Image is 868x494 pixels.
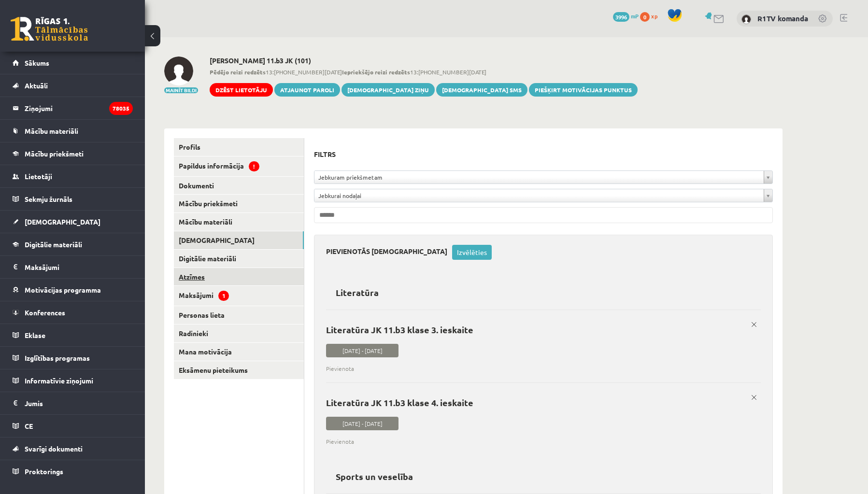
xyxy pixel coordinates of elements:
[274,83,340,97] a: Atjaunot paroli
[326,397,754,408] p: Literatūra JK 11.b3 klase 4. ieskaite
[13,347,133,369] a: Izglītības programas
[529,83,638,97] a: Piešķirt motivācijas punktus
[13,188,133,210] a: Sekmju žurnāls
[25,172,52,181] span: Lietotāji
[747,391,761,404] a: x
[25,422,33,430] span: CE
[25,399,43,408] span: Jumis
[326,465,423,488] h2: Sports un veselība
[174,286,304,306] a: Maksājumi1
[747,318,761,331] a: x
[25,467,63,476] span: Proktorings
[25,81,48,90] span: Aktuāli
[326,437,754,446] span: Pievienota
[318,189,760,202] span: Jebkurai nodaļai
[218,291,229,301] span: 1
[13,415,133,437] a: CE
[436,83,527,97] a: [DEMOGRAPHIC_DATA] SMS
[326,417,398,430] span: [DATE] - [DATE]
[326,245,452,255] h3: Pievienotās [DEMOGRAPHIC_DATA]
[326,364,754,373] span: Pievienota
[757,14,808,23] a: R1TV komanda
[174,213,304,231] a: Mācību materiāli
[13,324,133,346] a: Eklase
[741,14,751,24] img: R1TV komanda
[13,256,133,278] a: Maksājumi
[164,87,198,93] button: Mainīt bildi
[318,171,760,183] span: Jebkuram priekšmetam
[613,12,639,20] a: 3996 mP
[174,156,304,176] a: Papildus informācija!
[25,331,45,339] span: Eklase
[452,245,492,260] a: Izvēlēties
[13,211,133,233] a: [DEMOGRAPHIC_DATA]
[13,120,133,142] a: Mācību materiāli
[13,438,133,460] a: Svarīgi dokumenti
[25,353,90,362] span: Izglītības programas
[174,361,304,379] a: Eksāmenu pieteikums
[174,231,304,249] a: [DEMOGRAPHIC_DATA]
[326,281,388,304] h2: Literatūra
[342,83,435,97] a: [DEMOGRAPHIC_DATA] ziņu
[25,195,72,203] span: Sekmju žurnāls
[326,344,398,357] span: [DATE] - [DATE]
[13,301,133,324] a: Konferences
[174,325,304,342] a: Radinieki
[25,285,101,294] span: Motivācijas programma
[249,161,259,171] span: !
[174,250,304,268] a: Digitālie materiāli
[651,12,657,20] span: xp
[25,444,83,453] span: Svarīgi dokumenti
[613,12,629,22] span: 3996
[174,306,304,324] a: Personas lieta
[640,12,650,22] span: 0
[314,148,761,161] h3: Filtrs
[25,308,65,317] span: Konferences
[174,195,304,212] a: Mācību priekšmeti
[13,142,133,165] a: Mācību priekšmeti
[25,127,78,135] span: Mācību materiāli
[13,52,133,74] a: Sākums
[13,369,133,392] a: Informatīvie ziņojumi
[13,74,133,97] a: Aktuāli
[13,97,133,119] a: Ziņojumi78035
[25,376,93,385] span: Informatīvie ziņojumi
[13,233,133,255] a: Digitālie materiāli
[210,68,266,76] b: Pēdējo reizi redzēts
[164,56,193,85] img: Līga Pešika
[25,240,82,249] span: Digitālie materiāli
[13,392,133,414] a: Jumis
[210,56,638,65] h2: [PERSON_NAME] 11.b3 JK (101)
[109,102,133,115] i: 78035
[13,460,133,482] a: Proktorings
[342,68,410,76] b: Iepriekšējo reizi redzēts
[25,149,84,158] span: Mācību priekšmeti
[174,268,304,286] a: Atzīmes
[25,256,133,278] legend: Maksājumi
[314,189,772,202] a: Jebkurai nodaļai
[210,83,273,97] a: Dzēst lietotāju
[631,12,639,20] span: mP
[326,325,754,335] p: Literatūra JK 11.b3 klase 3. ieskaite
[210,68,638,76] span: 13:[PHONE_NUMBER][DATE] 13:[PHONE_NUMBER][DATE]
[25,97,133,119] legend: Ziņojumi
[174,138,304,156] a: Profils
[13,279,133,301] a: Motivācijas programma
[174,177,304,195] a: Dokumenti
[174,343,304,361] a: Mana motivācija
[13,165,133,187] a: Lietotāji
[25,58,49,67] span: Sākums
[314,171,772,183] a: Jebkuram priekšmetam
[25,217,100,226] span: [DEMOGRAPHIC_DATA]
[11,17,88,41] a: Rīgas 1. Tālmācības vidusskola
[640,12,662,20] a: 0 xp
